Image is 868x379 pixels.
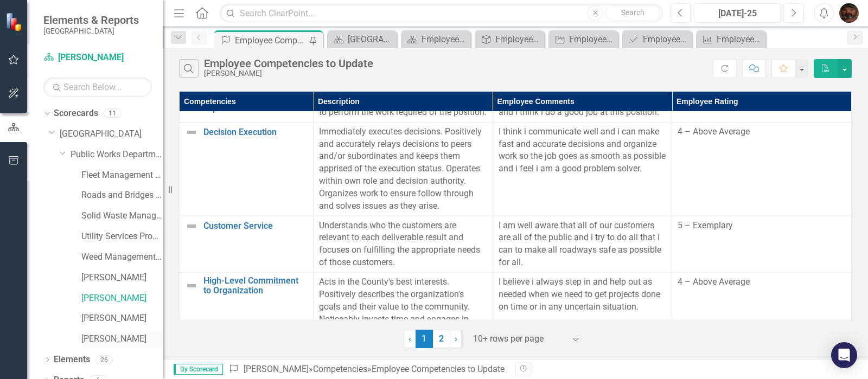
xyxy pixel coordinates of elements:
[672,122,852,216] td: Double-Click to Edit
[43,52,152,64] a: [PERSON_NAME]
[54,354,90,366] a: Elements
[495,33,541,46] div: Employee Overall Evaluation to Update
[678,277,750,287] span: 4 – Above Average
[422,33,468,46] div: Employee Evaluation Navigation
[319,126,487,213] p: Immediately executes decisions. Positively and accurately relays decisions to peers and/or subord...
[81,210,163,222] a: Solid Waste Management Program
[81,251,163,264] a: Weed Management Program
[672,216,852,272] td: Double-Click to Edit
[81,312,163,325] a: [PERSON_NAME]
[625,33,689,46] a: Employee Professional Development to Update
[220,4,662,23] input: Search ClearPoint...
[95,355,113,364] div: 26
[493,216,672,272] td: Double-Click to Edit
[54,107,98,120] a: Scorecards
[621,8,644,17] span: Search
[203,94,308,113] a: Technical & Functional Expertise
[174,364,223,375] span: By Scorecard
[81,333,163,345] a: [PERSON_NAME]
[605,5,660,21] button: Search
[81,169,163,182] a: Fleet Management Program
[204,69,373,78] div: [PERSON_NAME]
[551,33,615,46] a: Employee Work Plan Milestones to Update
[81,230,163,243] a: Utility Services Program
[43,78,152,97] input: Search Below...
[477,33,541,46] a: Employee Overall Evaluation to Update
[244,364,309,374] a: [PERSON_NAME]
[185,279,198,292] img: Not Defined
[694,3,781,23] button: [DATE]-25
[717,33,763,46] div: Employee Measure Report to Update
[433,330,450,348] a: 2
[493,122,672,216] td: Double-Click to Edit
[203,221,308,231] a: Customer Service
[678,126,750,137] span: 4 – Above Average
[71,149,163,161] a: Public Works Department
[319,220,487,269] p: Understands who the customers are relevant to each deliverable result and focuses on fulfilling t...
[409,333,411,344] span: ‹
[185,126,198,139] img: Not Defined
[81,272,163,284] a: [PERSON_NAME]
[81,292,163,305] a: [PERSON_NAME]
[43,14,139,27] span: Elements & Reports
[43,27,139,35] small: [GEOGRAPHIC_DATA]
[831,342,857,368] div: Open Intercom Messenger
[330,33,394,46] a: [GEOGRAPHIC_DATA]
[372,364,505,374] div: Employee Competencies to Update
[235,34,307,47] div: Employee Competencies to Update
[499,126,667,175] p: I think i communicate well and i can make fast and accurate decisions and organize work so the jo...
[203,127,308,137] a: Decision Execution
[5,12,24,31] img: ClearPoint Strategy
[204,57,373,69] div: Employee Competencies to Update
[455,333,457,344] span: ›
[643,33,689,46] div: Employee Professional Development to Update
[81,189,163,202] a: Roads and Bridges Program
[416,330,433,348] span: 1
[404,33,468,46] a: Employee Evaluation Navigation
[180,216,314,272] td: Double-Click to Edit Right Click for Context Menu
[499,220,667,269] p: I am well aware that all of our customers are all of the public and i try to do all that i can to...
[698,7,777,20] div: [DATE]-25
[839,3,859,23] img: Rodrick Black
[499,276,667,313] p: I believe i always step in and help out as needed when we need to get projects done on time or in...
[180,122,314,216] td: Double-Click to Edit Right Click for Context Menu
[228,363,507,376] div: » »
[678,220,733,230] span: 5 – Exemplary
[104,109,121,118] div: 11
[699,33,763,46] a: Employee Measure Report to Update
[569,33,615,46] div: Employee Work Plan Milestones to Update
[203,276,308,295] a: High-Level Commitment to Organization
[348,33,394,46] div: [GEOGRAPHIC_DATA]
[313,364,367,374] a: Competencies
[185,220,198,233] img: Not Defined
[60,128,163,140] a: [GEOGRAPHIC_DATA]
